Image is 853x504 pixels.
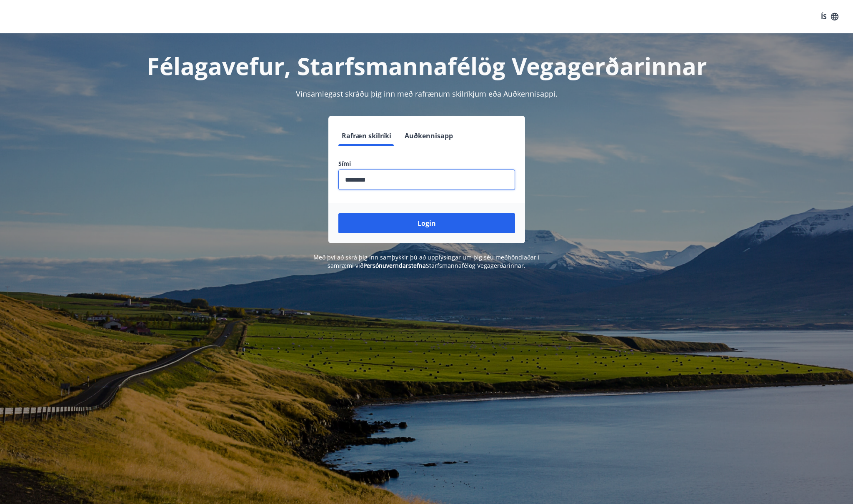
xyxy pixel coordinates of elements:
button: Rafræn skilríki [338,126,395,146]
button: Login [338,213,515,233]
a: Persónuverndarstefna [363,262,426,269]
label: Sími [338,160,515,168]
h1: Félagavefur, Starfsmannafélög Vegagerðarinnar [137,50,717,82]
button: ÍS [816,9,843,24]
span: Vinsamlegast skráðu þig inn með rafrænum skilríkjum eða Auðkennisappi. [296,89,558,99]
span: Með því að skrá þig inn samþykkir þú að upplýsingar um þig séu meðhöndlaðar í samræmi við Starfsm... [313,253,540,269]
button: Auðkennisapp [401,126,456,146]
